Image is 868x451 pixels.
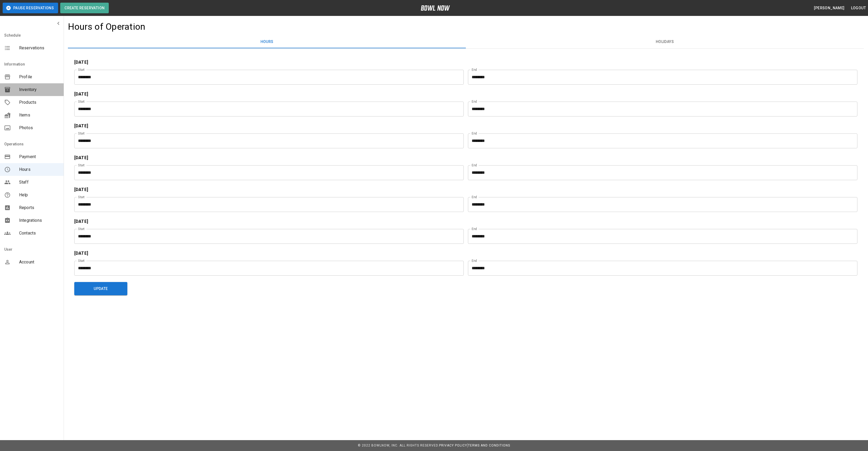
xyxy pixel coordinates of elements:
[74,187,857,193] p: [DATE]
[78,131,85,136] label: Start
[19,45,59,51] span: Reservations
[19,154,59,160] span: Payment
[68,36,466,48] button: Hours
[68,36,864,48] div: basic tabs example
[468,229,854,244] input: Choose time, selected time is 12:00 AM
[74,123,857,129] p: [DATE]
[468,165,854,180] input: Choose time, selected time is 10:00 PM
[74,282,127,295] button: Update
[466,36,864,48] button: Holidays
[74,229,460,244] input: Choose time, selected time is 12:00 PM
[472,163,477,167] label: End
[74,218,857,225] p: [DATE]
[78,227,85,231] label: Start
[78,99,85,104] label: Start
[19,86,59,93] span: Inventory
[468,102,854,116] input: Choose time, selected time is 10:00 PM
[78,195,85,199] label: Start
[472,67,477,72] label: End
[74,91,857,97] p: [DATE]
[74,250,857,257] p: [DATE]
[421,5,450,11] img: logo
[19,259,59,265] span: Account
[19,205,59,211] span: Reports
[74,197,460,212] input: Choose time, selected time is 12:00 PM
[472,258,477,263] label: End
[19,179,59,185] span: Staff
[468,261,854,276] input: Choose time, selected time is 12:00 AM
[472,99,477,104] label: End
[3,3,58,13] button: Pause Reservations
[19,192,59,198] span: Help
[19,112,59,118] span: Items
[468,70,854,85] input: Choose time, selected time is 9:00 PM
[60,3,109,13] button: Create Reservation
[74,102,460,116] input: Choose time, selected time is 12:00 PM
[19,166,59,173] span: Hours
[78,67,85,72] label: Start
[74,155,857,161] p: [DATE]
[358,444,439,447] span: © 2022 BowlNow, Inc. All Rights Reserved.
[68,21,145,32] h4: Hours of Operation
[74,59,857,66] p: [DATE]
[439,444,467,447] a: Privacy Policy
[19,99,59,106] span: Products
[74,165,460,180] input: Choose time, selected time is 12:00 PM
[19,74,59,80] span: Profile
[19,125,59,131] span: Photos
[472,131,477,136] label: End
[812,3,847,13] button: [PERSON_NAME]
[19,217,59,224] span: Integrations
[74,70,460,85] input: Choose time, selected time is 12:00 PM
[74,261,460,276] input: Choose time, selected time is 12:00 PM
[19,230,59,236] span: Contacts
[472,227,477,231] label: End
[468,133,854,148] input: Choose time, selected time is 10:00 PM
[472,195,477,199] label: End
[78,258,85,263] label: Start
[78,163,85,167] label: Start
[74,133,460,148] input: Choose time, selected time is 12:00 PM
[468,197,854,212] input: Choose time, selected time is 10:00 PM
[849,3,868,13] button: Logout
[468,444,510,447] a: Terms and Conditions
